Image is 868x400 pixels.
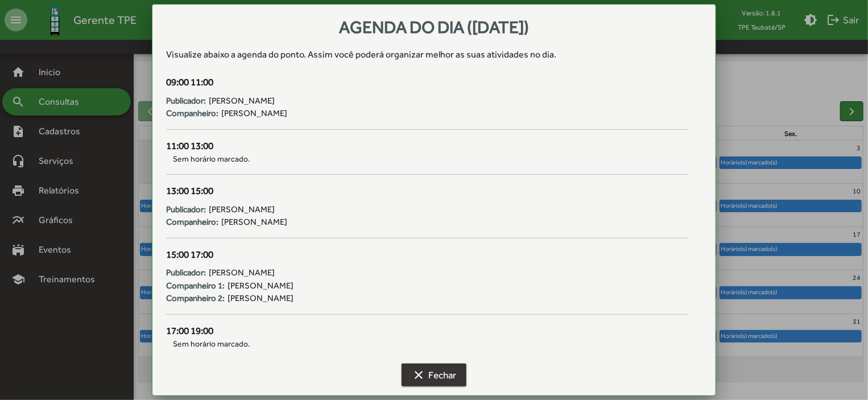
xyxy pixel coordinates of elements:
div: Visualize abaixo a agenda do ponto . Assim você poderá organizar melhor as suas atividades no dia. [166,48,702,61]
strong: Publicador: [166,203,206,216]
span: Fechar [412,365,456,385]
div: 11:00 13:00 [166,139,688,154]
div: 13:00 15:00 [166,184,688,199]
span: [PERSON_NAME] [228,279,294,292]
strong: Publicador: [166,94,206,108]
div: 09:00 11:00 [166,75,688,90]
span: Agenda do dia ([DATE]) [339,17,529,37]
mat-icon: clear [412,368,425,382]
span: [PERSON_NAME] [221,107,287,120]
div: 15:00 17:00 [166,248,688,262]
strong: Companheiro: [166,216,218,229]
strong: Companheiro 2: [166,292,225,305]
span: [PERSON_NAME] [209,203,275,216]
span: [PERSON_NAME] [209,94,275,108]
strong: Companheiro: [166,107,218,120]
div: 17:00 19:00 [166,324,688,339]
span: [PERSON_NAME] [209,266,275,279]
span: Sem horário marcado. [166,338,688,350]
button: Fechar [402,364,466,386]
span: [PERSON_NAME] [221,216,287,229]
strong: Companheiro 1: [166,279,225,292]
strong: Publicador: [166,266,206,279]
span: [PERSON_NAME] [228,292,294,305]
span: Sem horário marcado. [166,153,688,165]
